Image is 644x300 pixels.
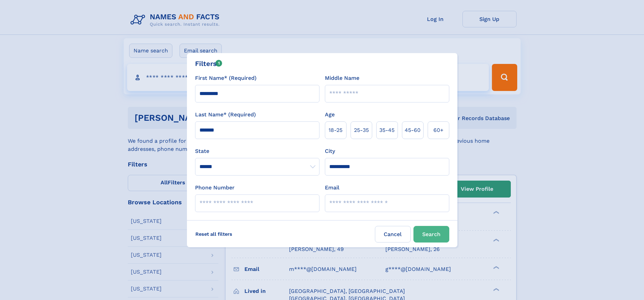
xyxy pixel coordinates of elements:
span: 35‑45 [379,126,395,134]
span: 18‑25 [329,126,342,134]
label: State [195,147,319,155]
label: First Name* (Required) [195,74,257,82]
label: Middle Name [325,74,359,82]
label: Age [325,111,335,119]
label: Last Name* (Required) [195,111,256,119]
label: Email [325,184,339,192]
button: Search [413,226,449,243]
span: 45‑60 [405,126,421,134]
label: City [325,147,335,155]
span: 25‑35 [354,126,369,134]
label: Phone Number [195,184,235,192]
label: Cancel [375,226,411,243]
label: Reset all filters [191,226,237,242]
div: Filters [195,59,222,69]
span: 60+ [433,126,444,134]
